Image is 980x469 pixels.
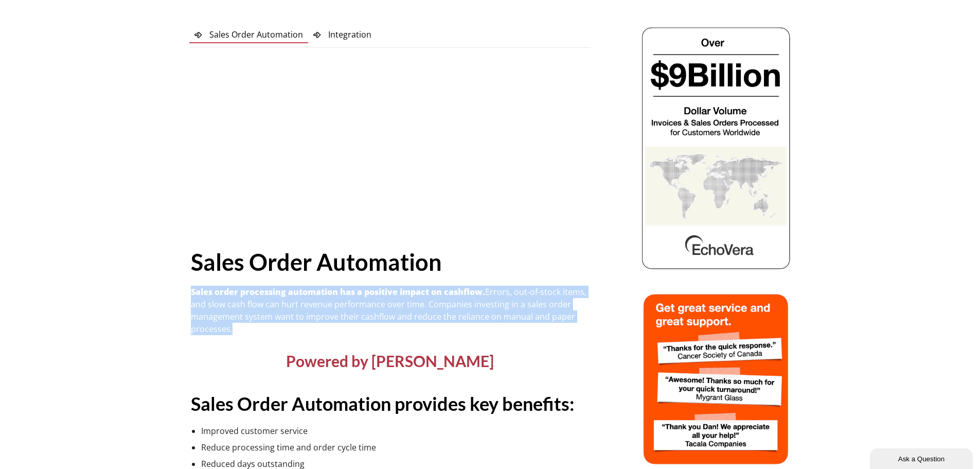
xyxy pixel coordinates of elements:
[191,286,485,298] strong: Sales order processing automation has a positive impact on cashflow.
[286,352,494,370] span: Powered by [PERSON_NAME]
[201,425,589,437] li: Improved customer service
[191,392,575,415] strong: Sales Order Automation provides key benefits:
[189,26,308,43] a: Sales Order Automation
[191,286,589,335] p: Errors, out-of-stock items, and slow cash flow can hurt revenue performance over time. Companies ...
[209,29,303,40] span: Sales Order Automation
[640,26,791,270] img: echovera dollar volume
[308,26,377,43] a: Integration
[191,248,442,276] strong: Sales Order Automation
[246,65,534,227] iframe: Sales Order Automation
[328,29,371,40] span: Integration
[640,291,791,467] img: echovera intelligent ocr sales order automation
[870,446,975,469] iframe: chat widget
[201,441,589,454] li: Reduce processing time and order cycle time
